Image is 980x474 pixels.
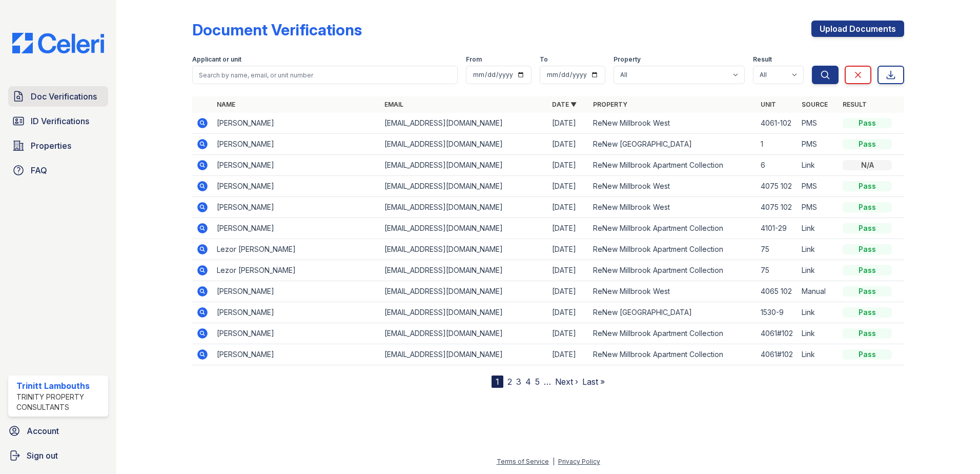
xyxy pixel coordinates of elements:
td: Manual [798,281,839,302]
a: FAQ [8,160,108,181]
td: [DATE] [548,113,589,134]
td: [DATE] [548,155,589,176]
td: 75 [757,260,798,281]
td: ReNew Millbrook Apartment Collection [589,155,757,176]
a: 2 [507,377,512,387]
td: ReNew Millbrook Apartment Collection [589,344,757,365]
td: [DATE] [548,323,589,344]
label: To [540,55,548,64]
a: Property [593,101,627,108]
td: ReNew [GEOGRAPHIC_DATA] [589,302,757,323]
a: Email [384,101,403,108]
td: [DATE] [548,302,589,323]
td: [PERSON_NAME] [213,344,380,365]
span: … [544,376,551,388]
a: Name [217,101,235,108]
td: ReNew Millbrook West [589,113,757,134]
td: [EMAIL_ADDRESS][DOMAIN_NAME] [380,302,548,323]
div: Trinity Property Consultants [16,392,104,412]
td: 4065 102 [757,281,798,302]
td: ReNew Millbrook Apartment Collection [589,323,757,344]
td: ReNew Millbrook Apartment Collection [589,218,757,239]
label: From [466,55,482,64]
td: [EMAIL_ADDRESS][DOMAIN_NAME] [380,197,548,218]
td: PMS [798,197,839,218]
span: FAQ [31,164,47,176]
input: Search by name, email, or unit number [192,66,458,84]
td: ReNew Millbrook West [589,197,757,218]
td: Lezor [PERSON_NAME] [213,260,380,281]
td: [EMAIL_ADDRESS][DOMAIN_NAME] [380,281,548,302]
div: 1 [492,376,503,388]
td: ReNew [GEOGRAPHIC_DATA] [589,134,757,155]
td: Link [798,155,839,176]
td: [PERSON_NAME] [213,323,380,344]
label: Property [614,55,641,64]
div: Pass [843,181,892,191]
a: Date ▼ [552,101,577,108]
td: Link [798,239,839,260]
td: [DATE] [548,218,589,239]
div: Pass [843,349,892,360]
td: 6 [757,155,798,176]
td: [EMAIL_ADDRESS][DOMAIN_NAME] [380,134,548,155]
a: 4 [525,377,531,387]
label: Result [753,55,772,64]
td: Link [798,323,839,344]
td: 4075 102 [757,197,798,218]
td: 4061#102 [757,323,798,344]
a: Sign out [4,445,112,466]
a: 5 [535,377,540,387]
a: Upload Documents [811,21,904,37]
label: Applicant or unit [192,55,241,64]
span: ID Verifications [31,115,89,127]
td: 1530-9 [757,302,798,323]
a: Terms of Service [497,458,549,465]
td: [EMAIL_ADDRESS][DOMAIN_NAME] [380,113,548,134]
td: [EMAIL_ADDRESS][DOMAIN_NAME] [380,344,548,365]
a: Unit [761,101,776,108]
div: Pass [843,265,892,275]
td: [PERSON_NAME] [213,176,380,197]
td: 4061#102 [757,344,798,365]
a: Last » [582,377,605,387]
span: Properties [31,140,71,152]
div: Pass [843,244,892,254]
a: Account [4,421,112,441]
div: | [553,458,555,465]
td: ReNew Millbrook West [589,281,757,302]
td: PMS [798,113,839,134]
span: Doc Verifications [31,90,97,103]
div: Pass [843,328,892,339]
td: ReNew Millbrook West [589,176,757,197]
td: [EMAIL_ADDRESS][DOMAIN_NAME] [380,323,548,344]
td: [EMAIL_ADDRESS][DOMAIN_NAME] [380,260,548,281]
a: Privacy Policy [558,458,600,465]
div: Pass [843,118,892,128]
div: Trinitt Lambouths [16,380,104,392]
td: 1 [757,134,798,155]
td: [DATE] [548,239,589,260]
td: [PERSON_NAME] [213,197,380,218]
td: [PERSON_NAME] [213,302,380,323]
a: 3 [516,377,521,387]
div: N/A [843,160,892,170]
td: [PERSON_NAME] [213,155,380,176]
td: Link [798,260,839,281]
td: [EMAIL_ADDRESS][DOMAIN_NAME] [380,218,548,239]
td: Link [798,302,839,323]
div: Pass [843,202,892,212]
td: PMS [798,176,839,197]
div: Pass [843,286,892,297]
td: [EMAIL_ADDRESS][DOMAIN_NAME] [380,239,548,260]
td: Link [798,344,839,365]
td: [PERSON_NAME] [213,281,380,302]
a: Next › [555,377,578,387]
td: Lezor [PERSON_NAME] [213,239,380,260]
td: [PERSON_NAME] [213,113,380,134]
td: 75 [757,239,798,260]
td: PMS [798,134,839,155]
a: Doc Verifications [8,86,108,107]
a: ID Verifications [8,111,108,131]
